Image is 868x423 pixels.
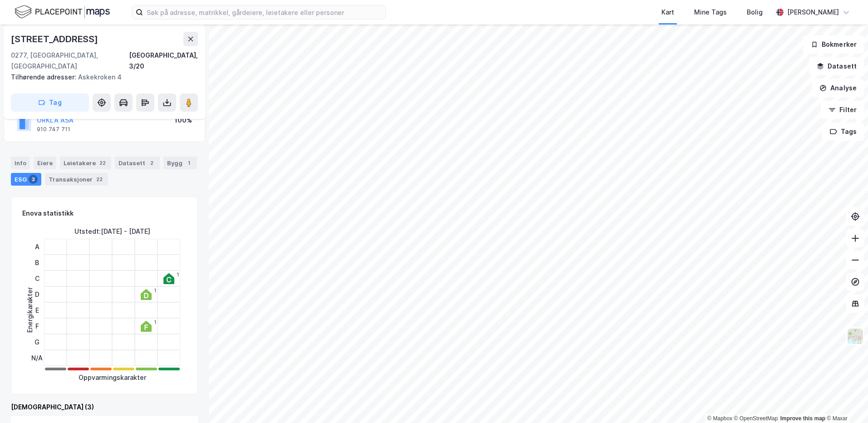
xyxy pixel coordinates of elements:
a: Improve this map [780,415,825,422]
div: Kart [661,7,674,18]
div: E [31,302,43,318]
input: Søk på adresse, matrikkel, gårdeiere, leietakere eller personer [143,5,385,19]
button: Datasett [809,57,864,75]
div: [DEMOGRAPHIC_DATA] (3) [11,402,198,413]
button: Bokmerker [803,35,864,54]
button: Analyse [812,79,864,97]
a: Mapbox [707,415,732,422]
div: Enova statistikk [22,208,74,219]
div: Bygg [163,157,197,169]
div: 100% [174,115,192,126]
div: N/A [31,350,43,366]
div: Askekroken 4 [11,72,191,83]
div: 1 [177,272,179,277]
div: Oppvarmingskarakter [79,372,146,383]
div: Mine Tags [694,7,727,18]
div: F [31,318,43,334]
div: A [31,239,43,255]
div: [GEOGRAPHIC_DATA], 3/20 [129,50,198,72]
div: 22 [98,158,108,167]
div: 1 [154,288,156,293]
div: Energikarakter [25,287,35,333]
div: D [31,286,43,302]
a: OpenStreetMap [734,415,778,422]
div: Eiere [34,157,56,169]
div: 1 [184,158,193,167]
div: 3 [29,175,38,184]
img: Z [847,328,864,345]
div: [PERSON_NAME] [787,7,839,18]
div: C [31,271,43,286]
div: B [31,255,43,271]
div: ESG [11,173,41,186]
div: Info [11,157,30,169]
div: Transaksjoner [45,173,108,186]
div: 22 [94,175,104,184]
div: Bolig [747,7,763,18]
button: Tag [11,93,89,112]
div: Leietakere [60,157,111,169]
div: Datasett [115,157,160,169]
div: 1 [154,320,156,325]
img: logo.f888ab2527a4732fd821a326f86c7f29.svg [15,4,110,20]
div: 910 747 711 [37,126,70,133]
div: Utstedt : [DATE] - [DATE] [74,226,150,237]
div: Kontrollprogram for chat [823,379,868,423]
button: Tags [822,123,864,141]
span: Tilhørende adresser: [11,73,78,81]
div: 2 [147,158,156,167]
div: G [31,334,43,350]
div: 0277, [GEOGRAPHIC_DATA], [GEOGRAPHIC_DATA] [11,50,129,72]
iframe: Chat Widget [823,379,868,423]
button: Filter [821,101,864,119]
div: [STREET_ADDRESS] [11,32,100,46]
